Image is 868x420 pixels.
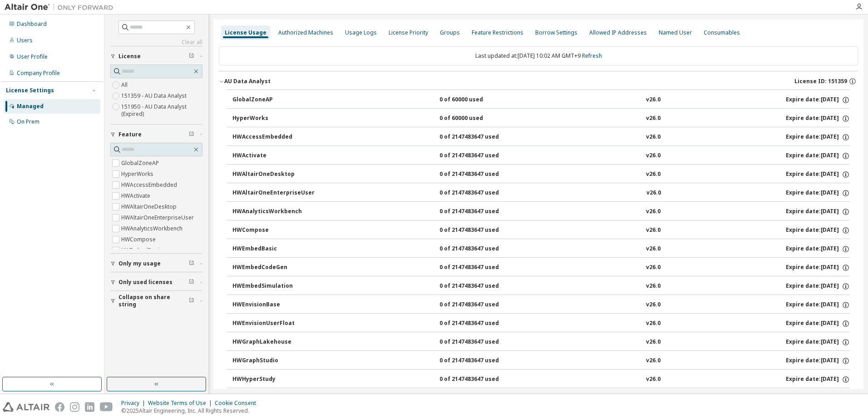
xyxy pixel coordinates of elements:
button: HWGraphStudio0 of 2147483647 usedv26.0Expire date:[DATE] [232,351,850,371]
span: Clear filter [189,131,194,138]
div: Expire date: [DATE] [786,226,850,235]
div: Expire date: [DATE] [786,338,850,346]
label: HyperWorks [121,169,155,180]
button: Only used licenses [110,272,202,292]
div: v26.0 [646,301,661,309]
span: Only used licenses [118,279,173,286]
span: Clear filter [189,260,194,267]
div: 0 of 2147483647 used [439,320,521,328]
div: Authorized Machines [278,29,333,36]
button: AU Data AnalystLicense ID: 151359 [219,71,858,91]
div: v26.0 [646,375,661,384]
a: Refresh [582,52,602,60]
div: Consumables [704,29,740,36]
div: 0 of 2147483647 used [439,301,521,309]
div: v26.0 [646,152,661,160]
div: v26.0 [646,338,661,346]
div: Expire date: [DATE] [786,189,850,197]
button: HWAnalyticsWorkbench0 of 2147483647 usedv26.0Expire date:[DATE] [232,202,850,222]
div: v26.0 [646,282,661,290]
button: HWHyperStudy0 of 2147483647 usedv26.0Expire date:[DATE] [232,370,850,390]
div: Expire date: [DATE] [786,320,850,328]
span: Collapse on share string [118,294,189,308]
button: HWGraphLakehouse0 of 2147483647 usedv26.0Expire date:[DATE] [232,332,850,352]
div: HWGraphLakehouse [232,338,314,346]
span: Clear filter [189,53,194,60]
div: v26.0 [646,226,661,235]
img: Altair One [5,3,118,12]
div: 0 of 2147483647 used [439,170,521,179]
div: 0 of 2147483647 used [439,282,521,290]
div: Privacy [121,400,148,407]
button: HWEmbedCodeGen0 of 2147483647 usedv26.0Expire date:[DATE] [232,258,850,278]
img: instagram.svg [70,402,79,412]
div: Expire date: [DATE] [786,375,850,384]
img: altair_logo.svg [3,402,49,412]
div: 0 of 2147483647 used [439,226,521,235]
div: Named User [659,29,692,36]
div: Expire date: [DATE] [786,170,850,179]
button: HWEmbedBasic0 of 2147483647 usedv26.0Expire date:[DATE] [232,239,850,259]
button: HWActivate0 of 2147483647 usedv26.0Expire date:[DATE] [232,146,850,166]
div: Expire date: [DATE] [786,152,850,160]
label: HWCompose [121,234,158,245]
p: © 2025 Altair Engineering, Inc. All Rights Reserved. [121,407,261,415]
span: Clear filter [189,279,194,286]
label: All [121,80,129,90]
div: 0 of 2147483647 used [439,357,521,365]
button: Only my usage [110,254,202,274]
div: Expire date: [DATE] [786,96,850,104]
div: 0 of 2147483647 used [439,133,521,141]
div: v26.0 [646,320,661,328]
div: HWEmbedCodeGen [232,264,314,272]
div: v26.0 [646,133,661,141]
div: HWEnvisionUserFloat [232,320,314,328]
div: 0 of 2147483647 used [439,338,521,346]
div: v26.0 [646,357,661,365]
div: License Settings [6,87,54,94]
button: HWEmbedSimulation0 of 2147483647 usedv26.0Expire date:[DATE] [232,276,850,296]
div: Dashboard [17,20,47,28]
div: 0 of 2147483647 used [439,152,521,160]
button: HWEnvisionUserFloat0 of 2147483647 usedv26.0Expire date:[DATE] [232,314,850,334]
div: Expire date: [DATE] [786,301,850,309]
label: HWAltairOneDesktop [121,201,178,212]
div: HWHyperStudy [232,375,314,384]
div: v26.0 [646,115,661,123]
div: HWAccessEmbedded [232,133,314,141]
img: facebook.svg [55,402,64,412]
div: User Profile [17,53,48,60]
button: HWAltairOneEnterpriseUser0 of 2147483647 usedv26.0Expire date:[DATE] [232,183,850,203]
div: Expire date: [DATE] [786,133,850,141]
span: License ID: 151359 [794,78,847,85]
div: Feature Restrictions [472,29,523,36]
button: HWAltairOneDesktop0 of 2147483647 usedv26.0Expire date:[DATE] [232,165,850,185]
div: HWAnalyticsWorkbench [232,208,314,216]
div: 0 of 2147483647 used [439,264,521,272]
div: Borrow Settings [535,29,577,36]
label: HWAnalyticsWorkbench [121,223,184,234]
label: 151359 - AU Data Analyst [121,90,188,101]
div: Cookie Consent [215,400,261,407]
span: Only my usage [118,260,161,267]
div: Expire date: [DATE] [786,208,850,216]
button: GlobalZoneAP0 of 60000 usedv26.0Expire date:[DATE] [232,90,850,110]
div: HyperWorks [232,115,314,123]
div: HWActivate [232,152,314,160]
div: Groups [440,29,460,36]
div: v26.0 [646,170,661,179]
div: v26.0 [646,96,661,104]
div: Users [17,37,33,44]
span: Clear filter [189,297,194,305]
div: 0 of 2147483647 used [439,189,521,197]
div: AU Data Analyst [224,78,271,85]
div: Last updated at: [DATE] 10:02 AM GMT+9 [219,46,858,65]
div: 0 of 2147483647 used [439,245,521,253]
div: 0 of 60000 used [439,96,521,104]
div: 0 of 2147483647 used [439,375,521,384]
div: Website Terms of Use [148,400,215,407]
div: Expire date: [DATE] [786,264,850,272]
div: On Prem [17,118,39,125]
button: Collapse on share string [110,291,202,311]
label: HWActivate [121,190,152,201]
